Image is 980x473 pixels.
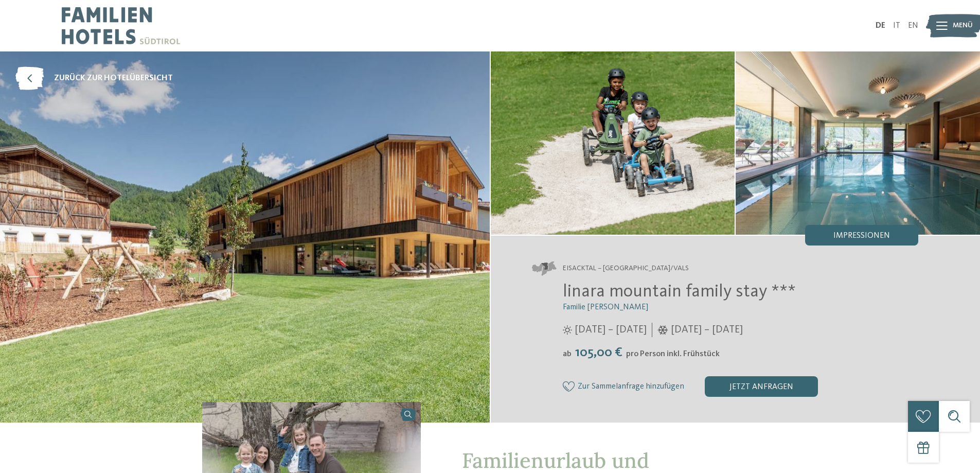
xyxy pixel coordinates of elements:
[575,323,647,337] span: [DATE] – [DATE]
[54,73,173,84] span: zurück zur Hotelübersicht
[563,264,689,274] span: Eisacktal – [GEOGRAPHIC_DATA]/Vals
[953,21,973,31] span: Menü
[876,22,885,30] a: DE
[736,51,980,235] img: Der Ort für Little Nature Ranger in Vals
[893,22,900,30] a: IT
[908,22,918,30] a: EN
[573,346,625,359] span: 105,00 €
[563,325,572,335] i: Öffnungszeiten im Sommer
[626,350,720,358] span: pro Person inkl. Frühstück
[671,323,743,337] span: [DATE] – [DATE]
[705,376,818,397] div: jetzt anfragen
[491,51,735,235] img: Der Ort für Little Nature Ranger in Vals
[563,303,648,311] span: Familie [PERSON_NAME]
[15,67,173,90] a: zurück zur Hotelübersicht
[833,232,890,240] span: Impressionen
[657,325,668,335] i: Öffnungszeiten im Winter
[563,283,796,301] span: linara mountain family stay ***
[563,350,572,358] span: ab
[578,382,684,392] span: Zur Sammelanfrage hinzufügen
